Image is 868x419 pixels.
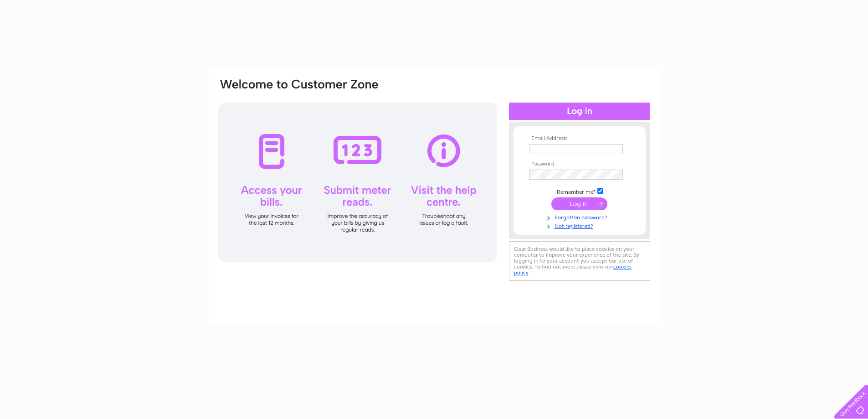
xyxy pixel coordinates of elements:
[527,135,632,142] th: Email Address:
[551,197,607,210] input: Submit
[514,264,632,276] a: cookies policy
[529,221,632,230] a: Not registered?
[509,241,650,281] div: Clear Business would like to place cookies on your computer to improve your experience of the sit...
[529,212,632,221] a: Forgotten password?
[527,186,632,196] td: Remember me?
[527,161,632,167] th: Password:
